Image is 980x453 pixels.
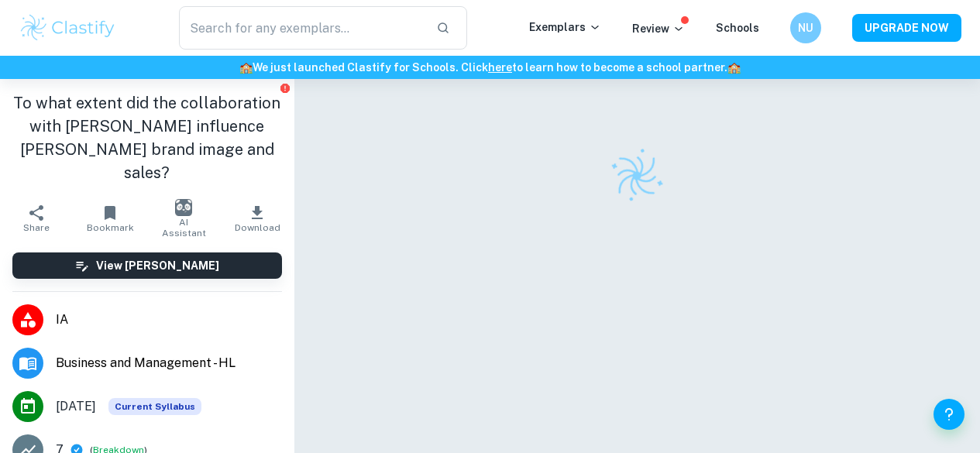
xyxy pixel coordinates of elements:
img: Clastify logo [19,12,117,43]
span: IA [56,311,282,329]
span: AI Assistant [156,217,211,239]
button: Bookmark [74,197,147,240]
button: View [PERSON_NAME] [12,252,282,279]
span: [DATE] [56,397,96,416]
span: Business and Management - HL [56,354,282,372]
h1: To what extent did the collaboration with [PERSON_NAME] influence [PERSON_NAME] brand image and s... [12,91,282,184]
a: Schools [716,22,759,34]
button: Download [221,197,294,240]
span: Download [235,222,280,233]
span: Share [23,222,50,233]
button: AI Assistant [147,197,221,240]
img: Clastify logo [600,139,674,212]
h6: We just launched Clastify for Schools. Click to learn how to become a school partner. [3,59,977,76]
span: 🏫 [239,61,253,74]
span: 🏫 [727,61,741,74]
span: Bookmark [87,222,134,233]
div: This exemplar is based on the current syllabus. Feel free to refer to it for inspiration/ideas wh... [108,398,201,415]
button: UPGRADE NOW [852,14,961,42]
button: Report issue [280,82,291,94]
p: Review [632,20,685,37]
button: NU [790,12,821,43]
button: Help and Feedback [934,399,965,430]
p: Exemplars [529,19,601,36]
input: Search for any exemplars... [179,6,424,50]
h6: View [PERSON_NAME] [96,257,219,274]
span: Current Syllabus [108,398,201,415]
img: AI Assistant [175,199,192,216]
a: here [488,61,512,74]
h6: NU [797,19,815,36]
